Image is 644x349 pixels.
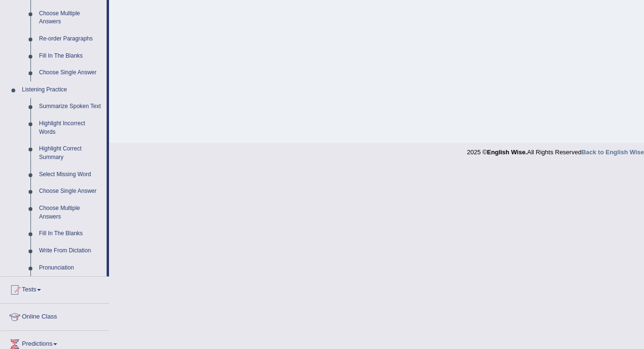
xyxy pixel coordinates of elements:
[35,242,107,259] a: Write From Dictation
[35,140,107,166] a: Highlight Correct Summary
[35,5,107,30] a: Choose Multiple Answers
[487,149,527,156] strong: English Wise.
[35,98,107,115] a: Summarize Spoken Text
[35,48,107,65] a: Fill In The Blanks
[35,64,107,81] a: Choose Single Answer
[582,149,644,156] a: Back to English Wise
[18,81,107,99] a: Listening Practice
[35,259,107,277] a: Pronunciation
[35,183,107,200] a: Choose Single Answer
[0,304,109,328] a: Online Class
[35,225,107,242] a: Fill In The Blanks
[35,166,107,183] a: Select Missing Word
[35,30,107,48] a: Re-order Paragraphs
[35,200,107,225] a: Choose Multiple Answers
[0,277,109,300] a: Tests
[467,143,644,157] div: 2025 © All Rights Reserved
[35,115,107,140] a: Highlight Incorrect Words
